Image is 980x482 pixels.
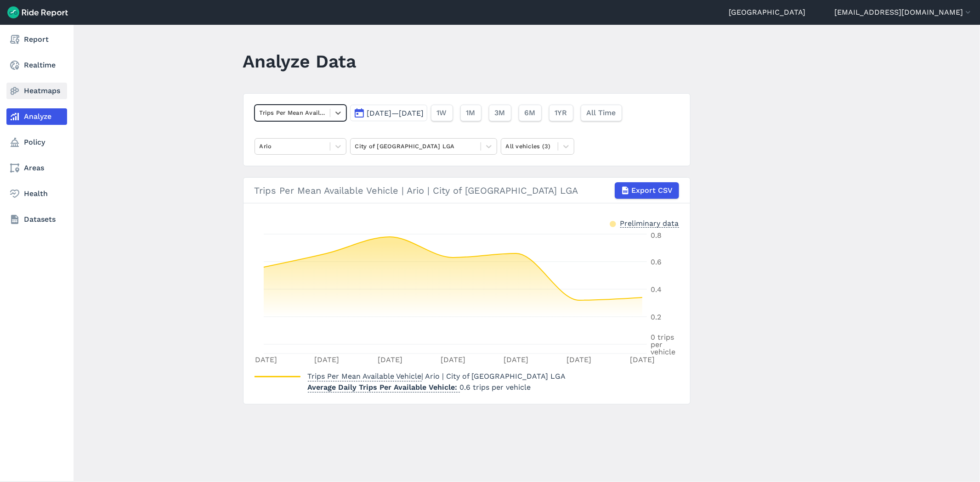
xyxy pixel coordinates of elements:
[466,107,476,118] span: 1M
[350,105,427,121] button: [DATE]—[DATE]
[367,109,424,118] span: [DATE]—[DATE]
[6,160,67,176] a: Areas
[308,372,566,381] span: | Ario | City of [GEOGRAPHIC_DATA] LGA
[555,107,567,118] span: 1YR
[431,105,453,121] button: 1W
[243,49,357,74] h1: Analyze Data
[525,107,536,118] span: 6M
[651,313,661,321] tspan: 0.2
[460,105,482,121] button: 1M
[308,382,566,393] p: 0.6 trips per vehicle
[587,107,616,118] span: All Time
[651,347,675,356] tspan: vehicle
[495,107,505,118] span: 3M
[566,355,591,364] tspan: [DATE]
[441,355,465,364] tspan: [DATE]
[519,105,542,121] button: 6M
[615,182,679,199] button: Export CSV
[651,285,662,294] tspan: 0.4
[834,7,973,18] button: [EMAIL_ADDRESS][DOMAIN_NAME]
[6,108,67,125] a: Analyze
[6,57,67,73] a: Realtime
[6,185,67,202] a: Health
[581,105,622,121] button: All Time
[651,340,663,349] tspan: per
[549,105,573,121] button: 1YR
[255,182,679,199] div: Trips Per Mean Available Vehicle | Ario | City of [GEOGRAPHIC_DATA] LGA
[437,107,447,118] span: 1W
[6,31,67,48] a: Report
[620,218,679,228] div: Preliminary data
[252,355,277,364] tspan: [DATE]
[489,105,511,121] button: 3M
[377,355,402,364] tspan: [DATE]
[651,231,662,240] tspan: 0.8
[729,7,805,18] a: [GEOGRAPHIC_DATA]
[504,355,528,364] tspan: [DATE]
[6,83,67,99] a: Heatmaps
[651,333,674,342] tspan: 0 trips
[630,355,655,364] tspan: [DATE]
[308,380,460,392] span: Average Daily Trips Per Available Vehicle
[632,185,673,196] span: Export CSV
[314,355,339,364] tspan: [DATE]
[6,134,67,151] a: Policy
[651,258,662,266] tspan: 0.6
[308,369,422,381] span: Trips Per Mean Available Vehicle
[7,6,68,18] img: Ride Report
[6,211,67,228] a: Datasets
